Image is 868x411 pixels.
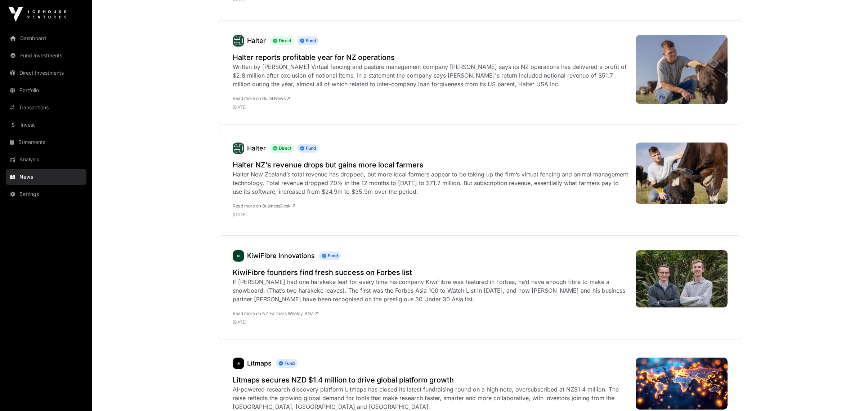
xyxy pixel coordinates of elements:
a: News [6,169,86,185]
img: kiwifibre-innovations338.png [233,250,244,262]
a: Halter [247,144,266,152]
a: KiwiFibre founders find fresh success on Forbes list [233,267,628,277]
a: KiwiFibre Innovations [247,252,315,259]
a: Dashboard [6,30,86,46]
a: KiwiFibre Innovations [233,250,244,262]
span: Fund [319,252,341,260]
p: [DATE] [233,212,628,218]
img: compatible_glowing-world-map-network-connecting-researchers-nz-to-us-uk-au-tech.jpg [636,358,728,410]
img: Halter-Favicon.svg [233,35,244,47]
a: Halter [247,37,266,44]
img: 254ef5d7a7b6400ce51fef42e7abfe31_XL.jpg [636,35,728,104]
a: Portfolio [6,82,86,98]
span: Direct [270,36,294,45]
div: If [PERSON_NAME] had one harakeke leaf for every time his company KiwiFibre was featured in Forbe... [233,277,628,303]
p: [DATE] [233,319,628,325]
a: Litmaps [233,358,244,369]
a: Halter [233,143,244,154]
a: Read more on BusinessDesk [233,203,295,209]
a: Halter [233,35,244,47]
a: Read more on Rural News [233,96,290,101]
img: 4L8EQ7D_hara_jpeg-768x480.jpeg [636,250,728,307]
a: Transactions [6,100,86,115]
a: Invest [6,117,86,133]
div: Halter New Zealand’s total revenue has dropped, but more local farmers appear to be taking up the... [233,170,628,196]
span: Fund [297,144,319,153]
span: Fund [297,36,319,45]
img: litmaps281.png [233,358,244,369]
a: Fund Investments [6,48,86,64]
a: Read more on NZ Farmers Weekly, RNZ [233,311,318,316]
a: Halter reports profitable year for NZ operations [233,52,628,62]
a: Litmaps [247,359,272,367]
div: AI-powered research discovery platform Litmaps has closed its latest fundraising round on a high ... [233,385,628,411]
span: Fund [276,359,297,368]
img: A-060922SPLHALTER01-7.jpg [636,143,728,204]
a: Litmaps secures NZD $1.4 million to drive global platform growth [233,375,628,385]
a: Halter NZ’s revenue drops but gains more local farmers [233,160,628,170]
a: Direct Investments [6,65,86,81]
iframe: Chat Widget [832,376,868,411]
div: Written by [PERSON_NAME] Virtual fencing and pasture management company [PERSON_NAME] says its NZ... [233,62,628,88]
a: Settings [6,186,86,202]
span: Direct [270,144,294,153]
a: Analysis [6,152,86,167]
img: Icehouse Ventures Logo [9,7,66,22]
a: Statements [6,134,86,150]
p: [DATE] [233,104,628,110]
img: Halter-Favicon.svg [233,143,244,154]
